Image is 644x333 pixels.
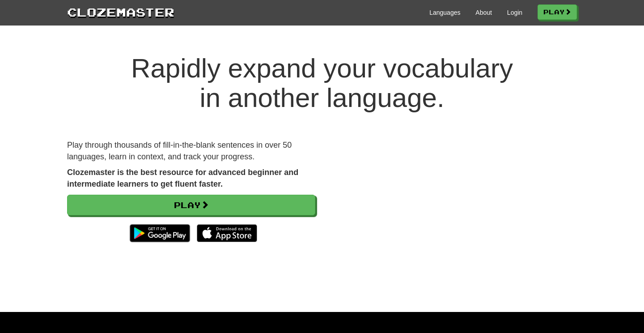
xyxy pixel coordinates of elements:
[475,8,492,17] a: About
[538,4,577,20] a: Play
[67,140,315,162] p: Play through thousands of fill-in-the-blank sentences in over 50 languages, learn in context, and...
[125,220,195,247] img: Get it on Google Play
[67,168,298,188] strong: Clozemaster is the best resource for advanced beginner and intermediate learners to get fluent fa...
[67,195,315,215] a: Play
[507,8,522,17] a: Login
[67,4,174,20] a: Clozemaster
[429,8,460,17] a: Languages
[197,224,257,242] img: Download_on_the_App_Store_Badge_US-UK_135x40-25178aeef6eb6b83b96f5f2d004eda3bffbb37122de64afbaef7...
